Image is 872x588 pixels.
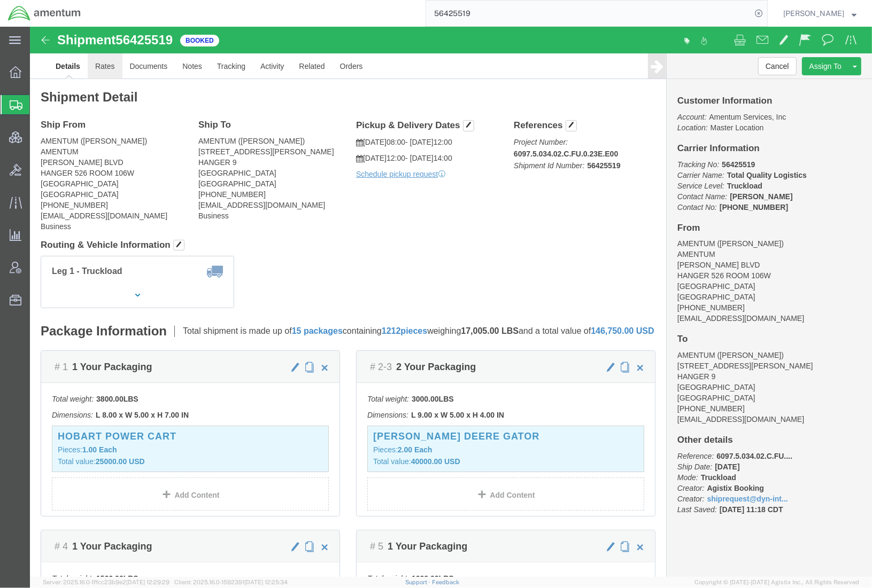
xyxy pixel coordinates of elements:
[126,579,169,585] span: [DATE] 12:29:29
[405,579,432,585] a: Support
[7,5,81,21] img: logo
[783,7,857,20] button: [PERSON_NAME]
[244,579,288,585] span: [DATE] 12:25:34
[30,27,872,577] iframe: FS Legacy Container
[426,1,751,26] input: Search for shipment number, reference number
[432,579,459,585] a: Feedback
[43,579,169,585] span: Server: 2025.16.0-1ffcc23b9e2
[694,578,859,587] span: Copyright © [DATE]-[DATE] Agistix Inc., All Rights Reserved
[783,7,844,19] span: Jason Champagne
[174,579,288,585] span: Client: 2025.16.0-1592391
